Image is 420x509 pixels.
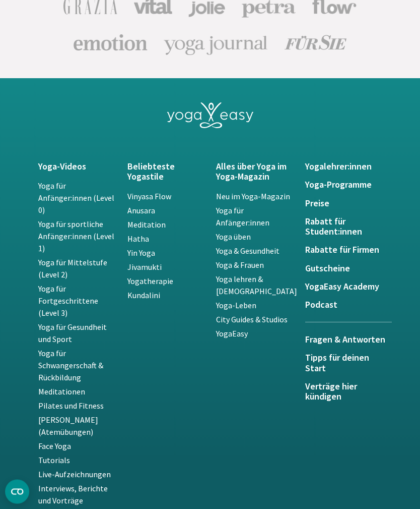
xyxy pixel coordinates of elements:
[38,322,107,345] a: Yoga für Gesundheit und Sport
[38,387,85,397] a: Meditationen
[38,219,114,254] a: Yoga für sportliche Anfänger:innen (Level 1)
[38,349,103,383] a: Yoga für Schwangerschaft & Rückbildung
[305,300,382,310] a: Podcast
[5,480,29,504] button: CMP-Widget öffnen
[305,162,382,172] a: Yogalehrer:innen
[305,382,382,403] a: Verträge hier kündigen
[285,35,346,50] img: Für Sie Logo
[305,282,382,292] a: YogaEasy Academy
[127,206,155,216] a: Anusara
[127,192,171,202] a: Vinyasa Flow
[305,322,392,353] a: Fragen & Antworten
[305,264,382,274] a: Gutscheine
[127,262,162,272] a: Jivamukti
[305,335,392,345] h5: Fragen & Antworten
[216,274,297,297] a: Yoga lehren & [DEMOGRAPHIC_DATA]
[38,415,98,437] a: [PERSON_NAME] (Atemübungen)
[216,329,248,339] a: YogaEasy
[216,206,269,228] a: Yoga für Anfänger:innen
[216,315,288,325] a: City Guides & Studios
[74,34,148,51] img: Emotion Logo
[216,246,279,256] a: Yoga & Gesundheit
[305,180,382,190] a: Yoga-Programme
[216,232,251,242] a: Yoga üben
[38,401,104,411] a: Pilates und Fitness
[38,181,114,215] a: Yoga für Anfänger:innen (Level 0)
[305,353,382,374] a: Tipps für deinen Start
[38,456,70,466] a: Tutorials
[127,234,149,244] a: Hatha
[216,162,293,183] a: Alles über Yoga im Yoga-Magazin
[164,30,268,55] img: Yoga-Journal Logo
[38,484,108,506] a: Interviews, Berichte und Vorträge
[38,258,107,280] a: Yoga für Mittelstufe (Level 2)
[38,470,111,480] a: Live-Aufzeichnungen
[216,260,264,270] a: Yoga & Frauen
[305,245,382,255] a: Rabatte für Firmen
[38,441,71,451] a: Face Yoga
[216,301,256,311] a: Yoga-Leben
[127,291,160,301] a: Kundalini
[127,276,173,287] a: Yogatherapie
[305,199,382,209] a: Preise
[127,248,155,258] a: Yin Yoga
[38,284,98,318] a: Yoga für Fortgeschrittene (Level 3)
[38,162,115,172] a: Yoga-Videos
[127,220,166,230] a: Meditation
[127,162,204,183] a: Beliebteste Yogastile
[216,192,290,202] a: Neu im Yoga-Magazin
[305,217,382,238] a: Rabatt für Student:innen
